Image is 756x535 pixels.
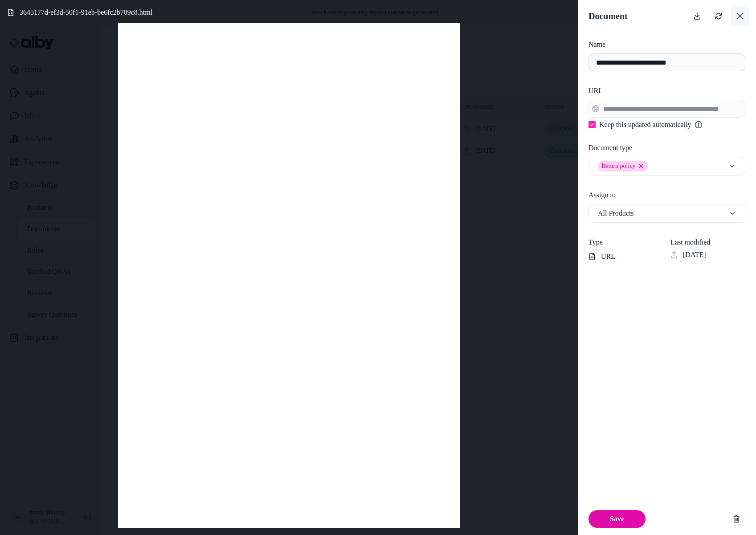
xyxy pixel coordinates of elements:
[588,510,646,528] button: Save
[588,143,745,153] h3: Document type
[599,121,702,128] label: Keep this updated automatically
[588,39,745,50] h3: Name
[588,237,663,248] h3: Type
[598,208,633,219] span: All Products
[20,7,152,18] h3: 3645177d-ef3d-50f1-91eb-be6fc2b709c8.html
[670,237,745,248] h3: Last modified
[588,251,663,262] p: URL
[588,157,745,176] button: Return policyRemove return_policy option
[683,249,706,260] span: [DATE]
[588,86,745,96] h3: URL
[710,7,727,25] button: Refresh
[598,161,648,172] div: Return policy
[588,191,616,199] label: Assign to
[637,163,645,170] button: Remove return_policy option
[585,10,631,22] h3: Document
